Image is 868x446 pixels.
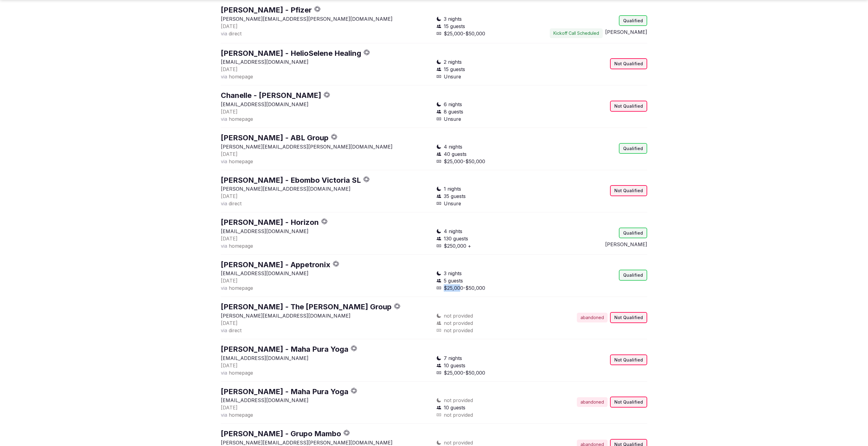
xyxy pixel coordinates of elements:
span: homepage [229,285,253,291]
button: [PERSON_NAME] - Pfizer [221,5,312,15]
p: [EMAIL_ADDRESS][DOMAIN_NAME] [221,397,432,404]
div: Unsure [436,200,539,207]
span: via [221,74,227,80]
button: [DATE] [221,319,238,327]
span: [DATE] [221,66,238,72]
button: Chanelle - [PERSON_NAME] [221,90,321,101]
span: via [221,370,227,376]
button: [PERSON_NAME] [605,241,647,248]
div: Not Qualified [610,354,647,365]
button: [DATE] [221,404,238,411]
a: [PERSON_NAME] - Horizon [221,218,319,227]
div: not provided [436,327,539,334]
span: [DATE] [221,151,238,157]
div: $25,000-$50,000 [436,30,539,37]
div: $250,000 + [436,242,539,250]
a: [PERSON_NAME] - The [PERSON_NAME] Group [221,302,392,311]
button: [PERSON_NAME] - ABL Group [221,133,329,143]
button: [PERSON_NAME] - Ebombo Victoria SL [221,175,361,185]
span: 35 guests [444,192,466,200]
span: not provided [444,397,473,404]
span: 4 nights [444,228,462,235]
div: Not Qualified [610,185,647,196]
button: [DATE] [221,66,238,73]
span: via [221,116,227,122]
a: [PERSON_NAME] - Pfizer [221,5,312,14]
span: via [221,243,227,249]
span: [DATE] [221,236,238,242]
span: 6 nights [444,101,462,108]
a: [PERSON_NAME] - Grupo Mambo [221,429,341,438]
button: [DATE] [221,192,238,200]
p: [EMAIL_ADDRESS][DOMAIN_NAME] [221,101,432,108]
div: $25,000-$50,000 [436,369,539,376]
p: [EMAIL_ADDRESS][DOMAIN_NAME] [221,270,432,277]
p: [PERSON_NAME][EMAIL_ADDRESS][DOMAIN_NAME] [221,312,432,319]
button: [DATE] [221,235,238,242]
div: Qualified [619,143,647,154]
span: [DATE] [221,278,238,284]
span: via [221,327,227,333]
span: not provided [444,312,473,319]
a: [PERSON_NAME] - Appetronix [221,260,330,269]
a: [PERSON_NAME] - Maha Pura Yoga [221,387,348,396]
span: 3 nights [444,270,462,277]
span: 10 guests [444,362,465,369]
span: 10 guests [444,404,465,411]
span: [DATE] [221,320,238,326]
span: 4 nights [444,143,462,150]
span: via [221,31,227,37]
div: Qualified [619,15,647,26]
span: via [221,200,227,207]
p: [EMAIL_ADDRESS][DOMAIN_NAME] [221,354,432,362]
span: direct [229,327,242,333]
div: Qualified [619,270,647,281]
a: [PERSON_NAME] - ABL Group [221,133,329,142]
button: Kickoff Call Scheduled [550,28,603,38]
div: not provided [436,411,539,419]
span: 2 nights [444,58,462,66]
button: [DATE] [221,23,238,30]
span: [DATE] [221,362,238,369]
span: via [221,412,227,418]
span: 15 guests [444,66,465,73]
span: direct [229,31,242,37]
span: 130 guests [444,235,468,242]
span: [DATE] [221,23,238,29]
div: $25,000-$50,000 [436,284,539,292]
button: [PERSON_NAME] [605,28,647,36]
button: [DATE] [221,362,238,369]
div: Qualified [619,228,647,239]
span: 1 nights [444,185,461,192]
button: [DATE] [221,108,238,115]
button: [PERSON_NAME] - HelioSelene Healing [221,48,361,59]
p: [EMAIL_ADDRESS][DOMAIN_NAME] [221,228,432,235]
div: abandoned [577,313,608,322]
div: $25,000-$50,000 [436,158,539,165]
div: Unsure [436,115,539,123]
span: [DATE] [221,193,238,199]
button: [DATE] [221,277,238,284]
span: homepage [229,243,253,249]
span: not provided [444,319,473,327]
a: Chanelle - [PERSON_NAME] [221,91,321,100]
span: 8 guests [444,108,463,115]
button: [PERSON_NAME] - Maha Pura Yoga [221,387,348,397]
button: [PERSON_NAME] - Grupo Mambo [221,429,341,439]
span: [DATE] [221,405,238,411]
button: [PERSON_NAME] - Maha Pura Yoga [221,344,348,354]
span: 15 guests [444,23,465,30]
span: homepage [229,74,253,80]
a: [PERSON_NAME] - HelioSelene Healing [221,49,361,58]
button: [PERSON_NAME] - Appetronix [221,260,330,270]
button: [DATE] [221,150,238,158]
span: 7 nights [444,354,462,362]
p: [EMAIL_ADDRESS][DOMAIN_NAME] [221,58,432,66]
button: [PERSON_NAME] - Horizon [221,217,319,228]
span: via [221,158,227,164]
span: via [221,285,227,291]
div: abandoned [577,397,608,407]
span: homepage [229,116,253,122]
a: [PERSON_NAME] - Maha Pura Yoga [221,345,348,354]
